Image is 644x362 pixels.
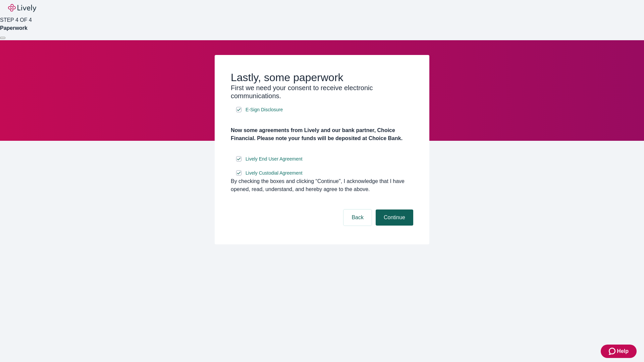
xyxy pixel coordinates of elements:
span: Help [617,347,629,355]
h4: Now some agreements from Lively and our bank partner, Choice Financial. Please note your funds wi... [231,126,413,142]
a: e-sign disclosure document [244,106,284,114]
button: Zendesk support iconHelp [601,345,637,358]
div: By checking the boxes and clicking “Continue", I acknowledge that I have opened, read, understand... [231,177,413,193]
img: Lively [8,4,36,12]
h3: First we need your consent to receive electronic communications. [231,84,413,100]
h2: Lastly, some paperwork [231,71,413,84]
button: Continue [376,209,413,226]
span: Lively Custodial Agreement [246,170,303,177]
a: e-sign disclosure document [244,169,304,177]
span: Lively End User Agreement [246,156,303,163]
a: e-sign disclosure document [244,155,304,163]
svg: Zendesk support icon [609,347,617,355]
button: Back [343,209,372,226]
span: E-Sign Disclosure [246,106,283,113]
